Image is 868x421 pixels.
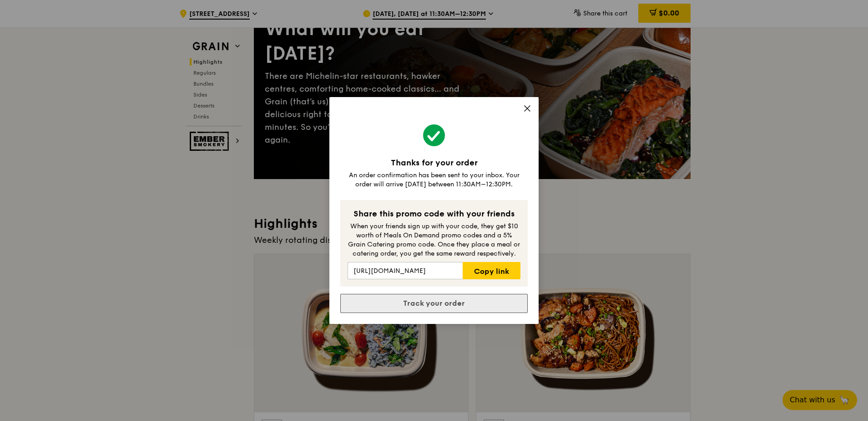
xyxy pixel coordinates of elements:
[463,262,520,279] a: Copy link
[340,156,528,169] div: Thanks for your order
[434,115,434,116] img: aff_l
[340,171,528,189] div: An order confirmation has been sent to your inbox. Your order will arrive [DATE] between 11:30AM–...
[340,294,528,313] a: Track your order
[348,207,520,220] div: Share this promo code with your friends
[348,222,520,258] div: When your friends sign up with your code, they get $10 worth of Meals On Demand promo codes and a...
